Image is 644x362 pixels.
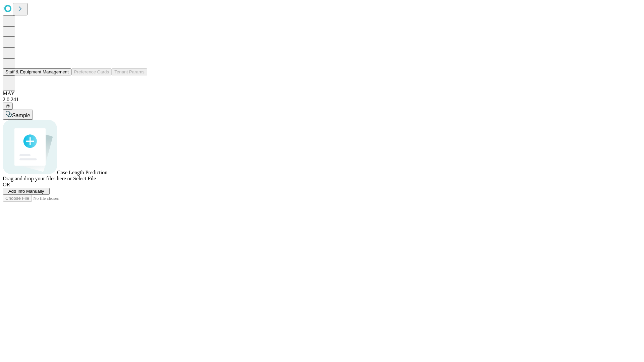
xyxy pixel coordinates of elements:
button: Tenant Params [112,68,147,75]
button: Staff & Equipment Management [3,68,71,75]
div: MAY [3,90,641,97]
span: Add Info Manually [8,189,44,194]
span: Sample [12,113,30,118]
button: @ [3,103,13,110]
div: 2.0.241 [3,97,641,103]
span: Case Length Prediction [57,170,107,175]
button: Add Info Manually [3,188,50,195]
button: Sample [3,110,33,120]
span: Select File [73,176,96,181]
span: @ [5,104,10,109]
button: Preference Cards [71,68,112,75]
span: Drag and drop your files here or [3,176,72,181]
span: OR [3,182,10,187]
